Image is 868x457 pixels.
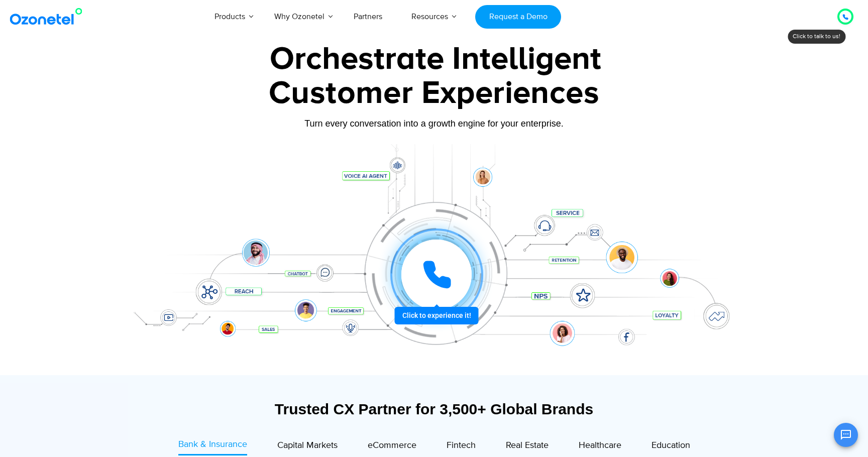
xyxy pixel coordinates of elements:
[125,400,743,418] div: Trusted CX Partner for 3,500+ Global Brands
[120,69,748,118] div: Customer Experiences
[368,438,416,455] a: eCommerce
[178,438,247,455] a: Bank & Insurance
[447,438,476,455] a: Fintech
[579,440,621,451] span: Healthcare
[277,438,338,455] a: Capital Markets
[834,423,858,447] button: Open chat
[277,440,338,451] span: Capital Markets
[506,440,549,451] span: Real Estate
[368,440,416,451] span: eCommerce
[178,439,247,450] span: Bank & Insurance
[506,438,549,455] a: Real Estate
[120,118,748,129] div: Turn every conversation into a growth engine for your enterprise.
[652,440,690,451] span: Education
[579,438,621,455] a: Healthcare
[475,5,561,29] a: Request a Demo
[447,440,476,451] span: Fintech
[123,43,748,75] div: Orchestrate Intelligent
